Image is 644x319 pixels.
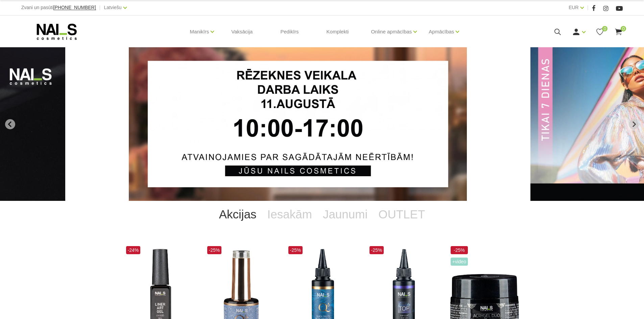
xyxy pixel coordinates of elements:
a: Akcijas [214,201,262,228]
a: Jaunumi [317,201,373,228]
a: Manikīrs [190,18,209,45]
a: Komplekti [321,16,354,48]
a: [PHONE_NUMBER] [53,5,96,10]
span: | [99,3,101,12]
span: -25% [207,246,222,254]
a: Iesakām [262,201,317,228]
li: 1 of 12 [129,47,515,201]
span: -25% [288,246,303,254]
span: [PHONE_NUMBER] [53,5,96,10]
a: OUTLET [373,201,430,228]
button: Go to last slide [5,119,15,129]
a: Pedikīrs [275,16,304,48]
a: Apmācības [429,18,454,45]
span: +Video [451,258,468,266]
span: | [587,3,589,12]
span: -24% [126,246,141,254]
a: Vaksācija [226,16,258,48]
span: -25% [369,246,384,254]
a: EUR [569,3,579,11]
button: Next slide [629,119,639,129]
a: 0 [614,28,623,36]
a: 0 [596,28,604,36]
a: Latviešu [104,3,122,11]
div: Zvani un pasūti [21,3,96,12]
span: 0 [602,26,607,31]
span: -25% [451,246,468,254]
span: 0 [621,26,626,31]
a: Online apmācības [371,18,412,45]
